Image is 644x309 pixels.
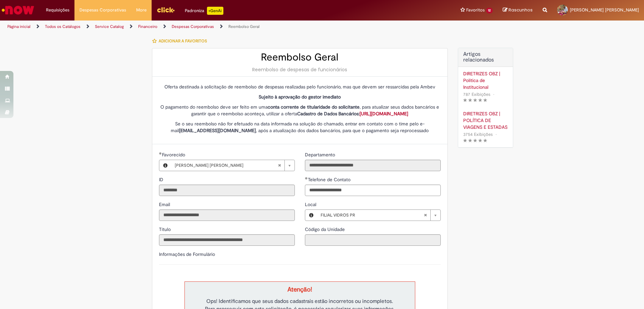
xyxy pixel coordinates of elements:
a: Rascunhos [503,7,533,13]
span: Local [305,201,318,207]
span: 12 [486,8,493,13]
input: Título [159,234,295,246]
span: Requisições [46,7,69,13]
p: Se o seu reembolso não for efetuado na data informada na solução do chamado, entrar em contato co... [159,120,441,134]
span: Somente leitura - Email [159,201,171,207]
span: 787 Exibições [463,91,490,97]
input: Telefone de Contato [305,185,441,196]
strong: Sujeito à aprovação do gestor imediato [259,94,341,100]
button: Favorecido, Visualizar este registro Efigenio Augusto Das Dores [159,160,171,171]
a: DIRETRIZES OBZ | POLÍTICA DE VIAGENS E ESTADAS [463,110,508,130]
strong: [EMAIL_ADDRESS][DOMAIN_NAME] [179,127,256,133]
a: [URL][DOMAIN_NAME] [360,111,408,117]
h3: Artigos relacionados [463,51,508,63]
abbr: Limpar campo Local [420,210,430,221]
strong: Atenção! [287,285,312,294]
span: • [492,90,496,99]
a: FILIAL VIDROS PRLimpar campo Local [317,210,440,221]
a: Todos os Catálogos [45,24,80,29]
span: [PERSON_NAME] [PERSON_NAME] [570,7,639,13]
input: Departamento [305,160,441,171]
a: Reembolso Geral [228,24,260,29]
span: Ops! Identificamos que seus dados cadastrais estão incorretos ou incompletos. [206,298,393,305]
span: [PERSON_NAME] [PERSON_NAME] [175,160,278,171]
a: Financeiro [138,24,157,29]
span: Adicionar a Favoritos [159,38,207,44]
strong: Cadastro de Dados Bancários: [297,111,408,117]
span: Telefone de Contato [308,177,352,183]
span: Necessários - Favorecido [162,152,186,158]
span: 3754 Exibições [463,131,493,137]
label: Somente leitura - ID [159,176,165,183]
a: [PERSON_NAME] [PERSON_NAME]Limpar campo Favorecido [171,160,294,171]
a: Despesas Corporativas [172,24,214,29]
ul: Trilhas de página [5,21,424,33]
h2: Reembolso Geral [159,52,441,63]
img: ServiceNow [1,3,35,17]
p: Oferta destinada à solicitação de reembolso de despesas realizadas pelo funcionário, mas que deve... [159,83,441,90]
input: Email [159,209,295,221]
div: Reembolso de despesas de funcionários [159,66,441,73]
span: FILIAL VIDROS PR [321,210,424,221]
span: Somente leitura - ID [159,177,165,183]
label: Somente leitura - Título [159,226,172,233]
a: DIRETRIZES OBZ | Política de Institucional [463,70,508,90]
a: Página inicial [7,24,31,29]
button: Local, Visualizar este registro FILIAL VIDROS PR [305,210,317,221]
label: Informações de Formulário [159,251,215,257]
span: • [494,130,498,139]
p: O pagamento do reembolso deve ser feito em uma , para atualizar seus dados bancários e garantir q... [159,104,441,117]
strong: conta corrente de titularidade do solicitante [268,104,360,110]
span: Obrigatório Preenchido [305,177,308,180]
label: Somente leitura - Departamento [305,151,336,158]
button: Adicionar a Favoritos [152,34,211,48]
div: Padroniza [185,7,223,15]
span: Despesas Corporativas [79,7,126,13]
span: Obrigatório Preenchido [159,152,162,155]
span: More [136,7,147,13]
abbr: Limpar campo Favorecido [274,160,284,171]
input: Código da Unidade [305,234,441,246]
label: Somente leitura - Email [159,201,171,208]
a: Service Catalog [95,24,124,29]
span: Somente leitura - Departamento [305,152,336,158]
label: Somente leitura - Código da Unidade [305,226,346,233]
p: +GenAi [207,7,223,15]
span: Favoritos [466,7,485,13]
img: click_logo_yellow_360x200.png [157,5,175,15]
input: ID [159,185,295,196]
span: Rascunhos [508,7,533,13]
